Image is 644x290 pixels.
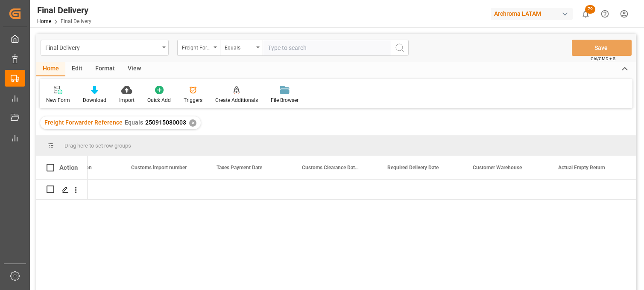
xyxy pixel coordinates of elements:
[37,4,91,17] div: Final Delivery
[576,4,595,23] button: show 79 new notifications
[387,165,439,171] span: Required Delivery Date
[225,42,254,52] div: Equals
[271,96,299,104] div: File Browser
[125,119,143,126] span: Equals
[217,165,262,171] span: Taxes Payment Date
[65,62,89,76] div: Edit
[41,40,169,56] button: open menu
[147,96,171,104] div: Quick Add
[44,119,123,126] span: Freight Forwarder Reference
[215,96,258,104] div: Create Additionals
[585,5,595,14] span: 79
[45,42,159,52] div: Final Delivery
[46,96,70,104] div: New Form
[302,165,359,171] span: Customs Clearance Date (ID)
[391,40,409,56] button: search button
[473,165,522,171] span: Customer Warehouse
[59,164,78,171] div: Action
[572,40,632,56] button: Save
[37,18,51,24] a: Home
[177,40,220,56] button: open menu
[119,96,135,104] div: Import
[189,119,196,127] div: ✕
[36,62,65,76] div: Home
[184,96,202,104] div: Triggers
[595,4,615,23] button: Help Center
[491,6,576,22] button: Archroma LATAM
[64,142,131,149] span: Drag here to set row groups
[491,8,573,20] div: Archroma LATAM
[558,165,605,171] span: Actual Empty Return
[89,62,121,76] div: Format
[145,119,186,126] span: 250915080003
[182,42,211,52] div: Freight Forwarder Reference
[591,55,615,62] span: Ctrl/CMD + S
[263,40,391,56] input: Type to search
[121,62,147,76] div: View
[131,165,187,171] span: Customs import number
[220,40,263,56] button: open menu
[83,96,106,104] div: Download
[36,180,88,200] div: Press SPACE to select this row.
